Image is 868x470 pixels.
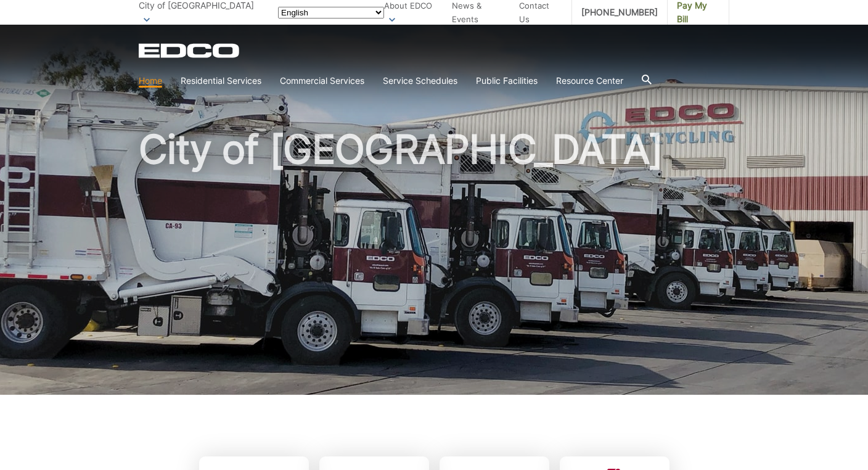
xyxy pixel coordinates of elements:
[280,74,364,88] a: Commercial Services
[278,7,384,19] select: Select a language
[139,130,729,400] h1: City of [GEOGRAPHIC_DATA]
[139,43,241,58] a: EDCD logo. Return to the homepage.
[139,74,162,88] a: Home
[556,74,623,88] a: Resource Center
[181,74,261,88] a: Residential Services
[476,74,538,88] a: Public Facilities
[383,74,457,88] a: Service Schedules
